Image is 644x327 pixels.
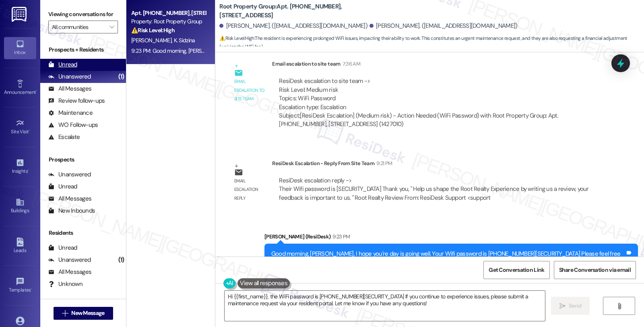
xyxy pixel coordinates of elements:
[272,159,601,170] div: ResiDesk Escalation - Reply From Site Team
[219,22,367,30] div: [PERSON_NAME]. ([EMAIL_ADDRESS][DOMAIN_NAME])
[48,182,77,191] div: Unread
[131,37,174,44] span: [PERSON_NAME]
[36,88,37,94] span: •
[48,72,91,81] div: Unanswered
[48,244,77,252] div: Unread
[559,303,566,309] i: 
[40,46,126,54] div: Prospects + Residents
[54,307,113,320] button: New Message
[131,47,621,54] div: 9:23 PM: Good morning, [PERSON_NAME], I hope you're day is going well. Your Wifi password is [PHO...
[40,155,126,164] div: Prospects
[48,268,91,276] div: All Messages
[554,261,636,279] button: Share Conversation via email
[29,128,30,133] span: •
[225,291,545,321] textarea: Hi {{first_name}}, the WiFi password is [PHONE_NUMBER][SECURITY_DATA] If you continue to experien...
[31,286,32,292] span: •
[48,85,91,93] div: All Messages
[131,17,206,26] div: Property: Root Property Group
[116,254,126,266] div: (1)
[219,2,380,20] b: Root Property Group: Apt. [PHONE_NUMBER], [STREET_ADDRESS]
[219,35,254,41] strong: ⚠️ Risk Level: High
[116,70,126,83] div: (1)
[48,97,105,105] div: Review follow-ups
[264,232,638,244] div: [PERSON_NAME] (ResiDesk)
[234,177,266,203] div: Email escalation reply
[4,235,36,257] a: Leads
[48,8,118,21] label: Viewing conversations for
[4,195,36,217] a: Buildings
[4,156,36,178] a: Insights •
[616,303,622,309] i: 
[48,195,91,203] div: All Messages
[12,7,28,22] img: ResiDesk Logo
[374,159,392,168] div: 9:21 PM
[131,9,206,17] div: Apt. [PHONE_NUMBER], [STREET_ADDRESS]
[48,207,95,215] div: New Inbounds
[48,133,80,141] div: Escalate
[483,261,549,279] button: Get Conversation Link
[330,232,350,241] div: 9:23 PM
[559,266,631,274] span: Share Conversation via email
[4,275,36,296] a: Templates •
[219,34,644,52] span: : The resident is experiencing prolonged WiFi issues, impacting their ability to work. This const...
[48,280,83,288] div: Unknown
[40,229,126,237] div: Residents
[341,60,360,68] div: 7:36 AM
[48,60,77,69] div: Unread
[279,77,594,112] div: ResiDesk escalation to site team -> Risk Level: Medium risk Topics: WiFi Password Escalation type...
[271,250,625,267] div: Good morning, [PERSON_NAME], I hope you're day is going well. Your Wifi password is [PHONE_NUMBER...
[4,37,36,59] a: Inbox
[28,167,29,173] span: •
[279,112,594,129] div: Subject: [ResiDesk Escalation] (Medium risk) - Action Needed (WiFi Password) with Root Property G...
[279,176,588,202] div: ResiDesk escalation reply -> Their Wifi password is [SECURITY_DATA] Thank you, ​" Help us shape t...
[234,77,266,103] div: Email escalation to site team
[48,109,93,117] div: Maintenance
[52,21,105,33] input: All communities
[272,60,601,71] div: Email escalation to site team
[369,22,518,30] div: [PERSON_NAME]. ([EMAIL_ADDRESS][DOMAIN_NAME])
[174,37,195,44] span: K. Sidzina
[62,310,68,317] i: 
[48,170,91,179] div: Unanswered
[551,297,590,315] button: Send
[569,302,581,310] span: Send
[48,121,98,129] div: WO Follow-ups
[71,309,104,317] span: New Message
[4,116,36,138] a: Site Visit •
[489,266,544,274] span: Get Conversation Link
[131,27,175,34] strong: ⚠️ Risk Level: High
[109,24,114,30] i: 
[48,256,91,264] div: Unanswered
